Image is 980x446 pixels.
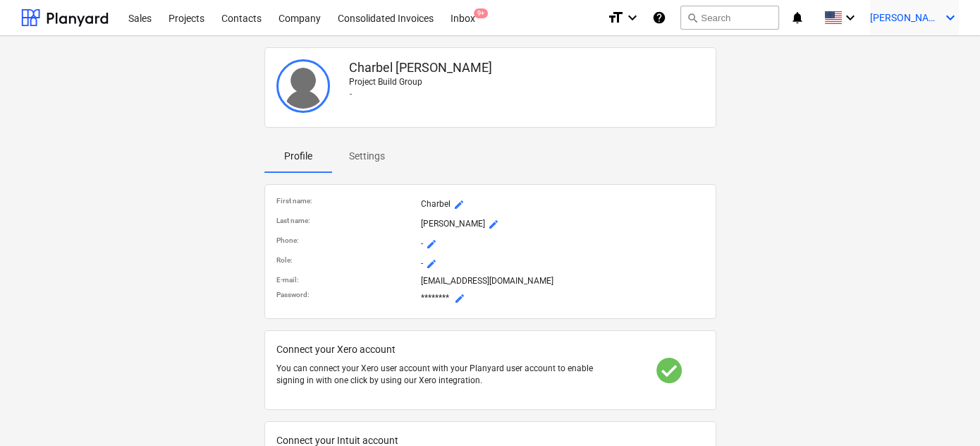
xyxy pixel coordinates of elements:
[349,149,385,164] p: Settings
[349,88,704,100] p: -
[487,219,498,230] span: mode_edit
[624,9,641,26] i: keyboard_arrow_down
[276,342,623,357] p: Connect your Xero account
[349,59,704,76] p: Charbel [PERSON_NAME]
[276,196,415,205] p: First name :
[909,378,980,446] iframe: Chat Widget
[942,9,959,26] i: keyboard_arrow_down
[420,236,704,253] p: -
[607,9,624,26] i: format_size
[790,9,804,26] i: notifications
[420,216,704,233] p: [PERSON_NAME]
[276,216,415,225] p: Last name :
[276,290,415,299] p: Password :
[453,293,465,304] span: mode_edit
[420,275,704,287] p: [EMAIL_ADDRESS][DOMAIN_NAME]
[276,59,330,113] img: User avatar
[281,149,315,164] p: Profile
[842,9,859,26] i: keyboard_arrow_down
[425,258,436,270] span: mode_edit
[276,363,623,387] p: You can connect your Xero user account with your Planyard user account to enable signing in with ...
[425,239,436,250] span: mode_edit
[276,275,415,284] p: E-mail :
[420,196,704,213] p: Charbel
[420,255,704,272] p: -
[349,76,704,88] p: Project Build Group
[276,236,415,245] p: Phone :
[687,12,698,23] span: search
[453,199,464,210] span: mode_edit
[680,6,779,30] button: Search
[652,9,666,26] i: Knowledge base
[870,12,941,23] span: [PERSON_NAME]
[276,255,415,265] p: Role :
[474,8,488,18] span: 9+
